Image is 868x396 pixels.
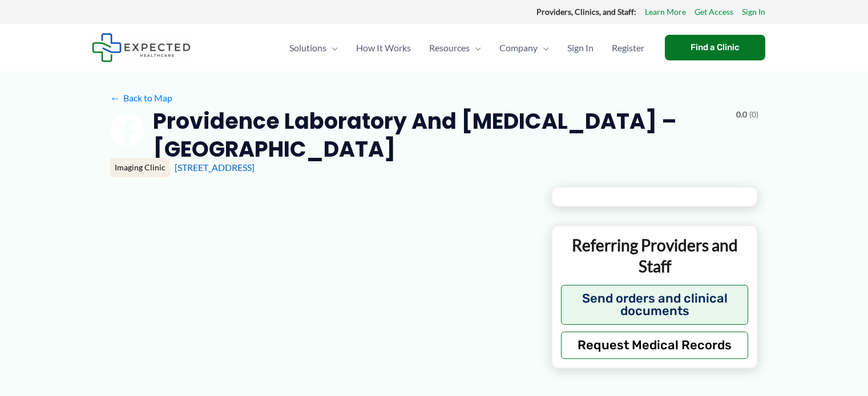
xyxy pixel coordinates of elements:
[561,332,749,359] button: Request Medical Records
[499,28,538,68] span: Company
[110,89,172,107] a: ←Back to Map
[289,28,326,68] span: Solutions
[92,33,191,62] img: Expected Healthcare Logo - side, dark font, small
[612,28,644,68] span: Register
[326,28,338,68] span: Menu Toggle
[567,28,594,68] span: Sign In
[356,28,411,68] span: How It Works
[749,107,758,122] span: (0)
[420,28,490,68] a: ResourcesMenu Toggle
[110,92,121,103] span: ←
[347,28,420,68] a: How It Works
[645,5,686,19] a: Learn More
[695,5,733,19] a: Get Access
[603,28,653,68] a: Register
[561,285,749,325] button: Send orders and clinical documents
[665,35,765,60] a: Find a Clinic
[736,107,747,122] span: 0.0
[470,28,481,68] span: Menu Toggle
[280,28,653,68] nav: Primary Site Navigation
[536,7,636,17] strong: Providers, Clinics, and Staff:
[490,28,558,68] a: CompanyMenu Toggle
[561,235,749,276] p: Referring Providers and Staff
[558,28,603,68] a: Sign In
[280,28,347,68] a: SolutionsMenu Toggle
[175,162,255,173] a: [STREET_ADDRESS]
[153,107,726,164] h2: Providence Laboratory and [MEDICAL_DATA] – [GEOGRAPHIC_DATA]
[110,158,170,177] div: Imaging Clinic
[429,28,470,68] span: Resources
[742,5,765,19] a: Sign In
[538,28,549,68] span: Menu Toggle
